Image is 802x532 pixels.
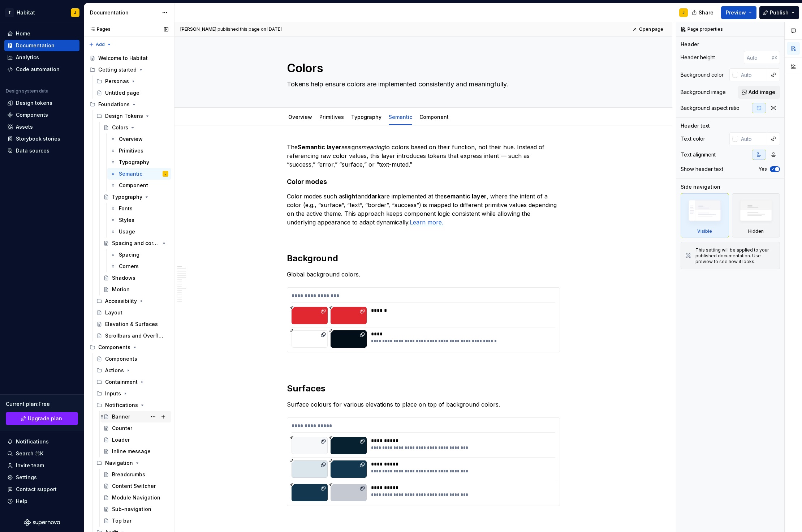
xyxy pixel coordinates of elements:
[419,114,449,120] a: Component
[105,321,158,328] div: Elevation & Surfaces
[87,99,171,110] div: Foundations
[759,6,799,19] button: Publish
[112,436,130,443] div: Loader
[105,378,138,386] div: Containment
[630,24,667,34] a: Open page
[16,42,55,49] div: Documentation
[28,415,62,422] span: Upgrade plan
[16,30,30,37] div: Home
[4,460,79,471] a: Invite team
[4,64,79,75] a: Code automation
[287,192,560,227] p: Color modes such as and are implemented at the , where the intent of a color (e.g., “surface”, “t...
[105,332,165,339] div: Scrollbars and Overflow
[738,86,780,99] button: Add image
[444,193,487,200] strong: semantic layer
[119,159,149,166] div: Typography
[94,295,171,307] div: Accessibility
[100,515,171,527] a: Top bar
[87,26,111,32] div: Pages
[6,88,48,94] div: Design system data
[287,270,560,279] p: Global background colors.
[410,219,443,226] a: Learn more.
[100,272,171,284] a: Shadows
[94,110,171,122] div: Design Tokens
[681,183,720,190] div: Side navigation
[681,89,726,96] div: Background image
[688,6,718,19] button: Share
[17,9,35,16] div: Habitat
[16,54,39,61] div: Analytics
[386,109,415,124] div: Semantic
[288,114,312,120] a: Overview
[119,251,139,258] div: Spacing
[368,193,381,200] strong: dark
[681,193,729,237] div: Visible
[112,448,151,455] div: Inline message
[94,457,171,469] div: Navigation
[681,122,710,129] div: Header text
[285,78,559,90] textarea: Tokens help ensure colors are implemented consistently and meaningfully.
[16,99,52,107] div: Design tokens
[285,109,315,124] div: Overview
[107,203,171,214] a: Fonts
[98,101,130,108] div: Foundations
[74,10,76,16] div: J
[319,114,344,120] a: Primitives
[119,147,143,154] div: Primitives
[90,9,158,16] div: Documentation
[119,170,142,177] div: Semantic
[100,480,171,492] a: Content Switcher
[100,469,171,480] a: Breadcrumbs
[287,400,560,409] p: Surface colours for various elevations to place on top of background colors.
[682,10,685,16] div: J
[107,145,171,156] a: Primitives
[744,51,772,64] input: Auto
[107,226,171,237] a: Usage
[87,52,171,64] a: Welcome to Habitat
[94,353,171,365] a: Components
[748,228,764,234] div: Hidden
[287,253,560,264] h2: Background
[16,450,43,457] div: Search ⌘K
[105,367,124,374] div: Actions
[16,135,60,142] div: Storybook stories
[112,240,160,247] div: Spacing and corners
[4,495,79,507] button: Help
[98,55,148,62] div: Welcome to Habitat
[94,318,171,330] a: Elevation & Surfaces
[105,297,137,305] div: Accessibility
[681,71,724,78] div: Background color
[695,247,775,265] div: This setting will be applied to your published documentation. Use preview to see how it looks.
[105,89,139,96] div: Untitled page
[96,42,105,47] span: Add
[100,422,171,434] a: Counter
[180,26,216,32] span: [PERSON_NAME]
[681,166,723,173] div: Show header text
[94,307,171,318] a: Layout
[107,168,171,180] a: SemanticJ
[16,498,27,505] div: Help
[107,249,171,261] a: Spacing
[107,180,171,191] a: Component
[24,519,60,526] a: Supernova Logo
[94,376,171,388] div: Containment
[287,177,560,186] h4: Color modes
[107,261,171,272] a: Corners
[94,87,171,99] a: Untitled page
[105,309,122,316] div: Layout
[5,8,14,17] div: T
[4,133,79,145] a: Storybook stories
[681,41,699,48] div: Header
[681,135,705,142] div: Text color
[16,123,33,130] div: Assets
[217,26,282,32] div: published this page on [DATE]
[4,145,79,156] a: Data sources
[348,109,384,124] div: Typography
[345,193,358,200] strong: light
[112,506,151,513] div: Sub-navigation
[100,191,171,203] a: Typography
[726,9,746,16] span: Preview
[316,109,347,124] div: Primitives
[107,156,171,168] a: Typography
[112,471,145,478] div: Breadcrumbs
